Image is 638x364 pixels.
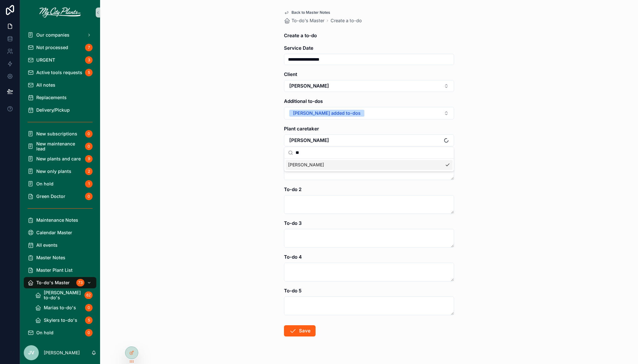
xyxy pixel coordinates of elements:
[36,108,70,113] span: Delivery/Pickup
[24,141,96,152] a: New maintenance lead0
[331,18,362,24] a: Create a to-do
[85,193,93,200] div: 0
[76,279,84,286] div: 73
[24,327,96,338] a: On hold0
[28,349,34,356] span: JV
[20,25,100,341] div: scrollable content
[284,71,297,77] span: Client
[36,70,82,75] span: Active tools requests
[24,128,96,139] a: New subscriptions0
[291,18,324,24] span: To-do's Master
[85,56,93,64] div: 3
[44,350,80,356] p: [PERSON_NAME]
[85,329,93,336] div: 0
[284,10,330,15] a: Back to Master Notes
[85,180,93,188] div: 1
[36,268,73,273] span: Master Plant List
[31,290,96,301] a: [PERSON_NAME] to-do's62
[39,8,81,18] img: App logo
[24,166,96,177] a: New only plants2
[36,330,53,335] span: On hold
[85,168,93,175] div: 2
[85,155,93,163] div: 9
[31,302,96,313] a: Marias to-do's0
[284,254,302,260] span: To-do 4
[85,130,93,138] div: 0
[24,252,96,263] a: Master Notes
[284,325,316,336] button: Save
[44,318,77,323] span: Skylers to-do's
[284,98,323,104] span: Additional to-dos
[24,104,96,116] a: Delivery/Pickup
[288,162,324,168] span: [PERSON_NAME]
[36,169,71,174] span: New only plants
[36,33,69,38] span: Our companies
[284,80,454,92] button: Select Button
[293,110,361,117] div: [PERSON_NAME] added to-dos
[36,131,77,136] span: New subscriptions
[24,92,96,103] a: Replacements
[284,288,301,294] span: To-do 5
[36,45,68,50] span: Not processed
[24,42,96,53] a: Not processed7
[36,194,65,199] span: Green Doctor
[36,58,55,63] span: URGENT
[36,95,67,100] span: Replacements
[24,79,96,91] a: All notes
[24,54,96,66] a: URGENT3
[24,191,96,202] a: Green Doctor0
[289,83,329,89] span: [PERSON_NAME]
[36,181,53,186] span: On hold
[44,305,76,310] span: Marias to-do's
[44,290,82,300] span: [PERSON_NAME] to-do's
[289,137,329,144] span: [PERSON_NAME]
[284,134,454,146] button: Select Button
[24,227,96,238] a: Calendar Master
[24,29,96,41] a: Our companies
[24,67,96,78] a: Active tools requests5
[24,265,96,276] a: Master Plant List
[36,230,72,235] span: Calendar Master
[284,31,317,40] h1: Create a to-do
[31,315,96,326] a: Skylers to-do's5
[36,141,83,151] span: New maintenance lead
[284,126,319,132] span: Plant caretaker
[36,255,65,260] span: Master Notes
[85,143,93,150] div: 0
[85,304,93,311] div: 0
[284,159,454,171] div: Suggestions
[291,10,330,15] span: Back to Master Notes
[284,45,313,51] span: Service Date
[24,240,96,251] a: All events
[36,218,78,223] span: Maintenance Notes
[36,243,58,248] span: All events
[85,316,93,324] div: 5
[24,277,96,288] a: To-do's Master73
[284,220,302,226] span: To-do 3
[24,153,96,164] a: New plants and care9
[284,107,454,119] button: Select Button
[85,44,93,51] div: 7
[36,156,81,161] span: New plants and care
[284,186,301,192] span: To-do 2
[85,69,93,76] div: 5
[284,18,324,24] a: To-do's Master
[36,83,55,88] span: All notes
[24,215,96,226] a: Maintenance Notes
[24,178,96,190] a: On hold1
[84,291,93,299] div: 62
[36,280,70,285] span: To-do's Master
